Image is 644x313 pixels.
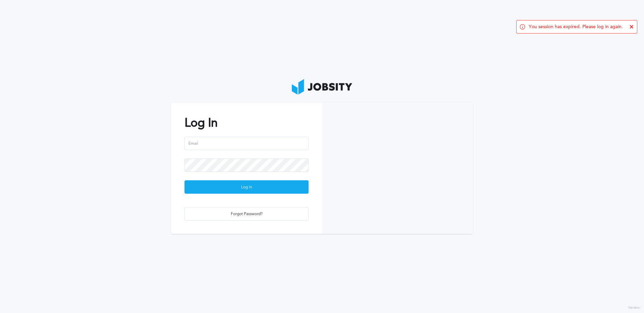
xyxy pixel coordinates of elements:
[628,306,641,310] label: Version:
[185,181,308,194] div: Log In
[185,207,308,221] div: Forgot Password?
[529,24,623,29] span: You session has expired. Please log in again.
[184,137,309,150] input: Email
[184,180,309,194] button: Log In
[184,116,309,130] h2: Log In
[184,207,309,221] button: Forgot Password?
